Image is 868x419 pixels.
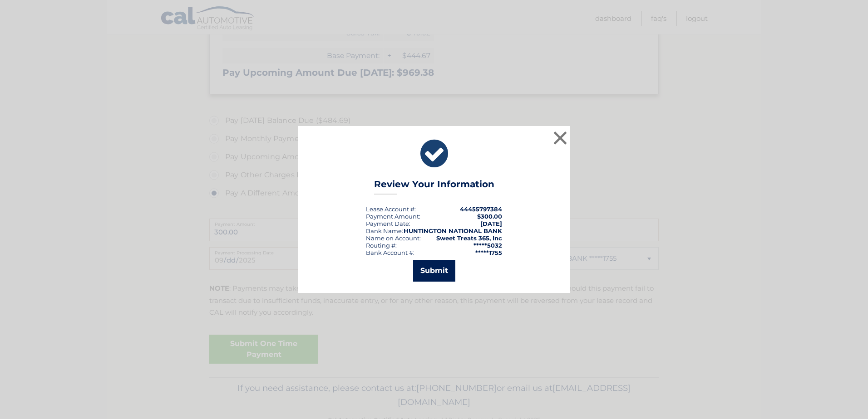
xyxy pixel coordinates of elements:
[480,220,502,227] span: [DATE]
[366,213,420,220] div: Payment Amount:
[477,213,502,220] span: $300.00
[436,234,502,242] strong: Sweet Treats 365, Inc
[551,129,569,147] button: ×
[374,179,494,195] h3: Review Your Information
[413,260,455,282] button: Submit
[366,220,410,227] div: :
[404,227,502,234] strong: HUNTINGTON NATIONAL BANK
[366,220,409,227] span: Payment Date
[366,249,414,256] div: Bank Account #:
[366,227,403,234] div: Bank Name:
[366,234,421,242] div: Name on Account:
[460,205,502,213] strong: 44455797384
[366,205,416,213] div: Lease Account #:
[366,242,397,249] div: Routing #:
